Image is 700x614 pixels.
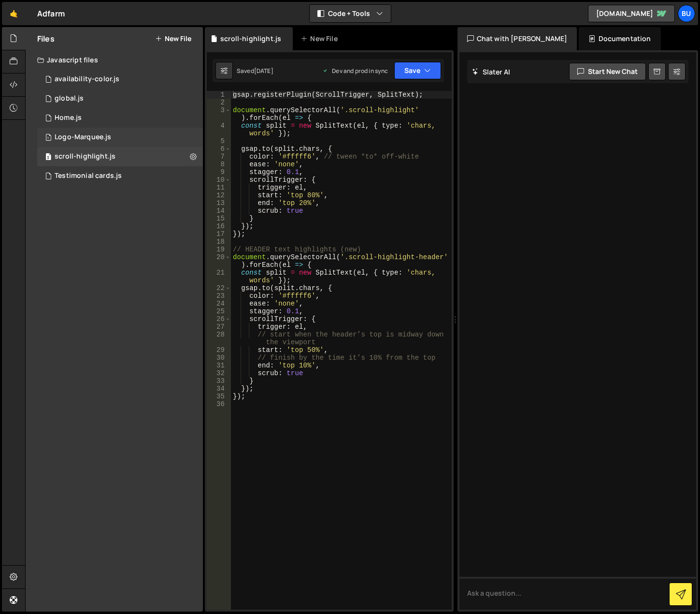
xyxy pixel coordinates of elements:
div: Logo-Marquee.js [55,133,111,142]
div: 23 [207,292,231,300]
div: 14992/40157.js [37,166,203,186]
div: 11 [207,184,231,191]
div: Javascript files [26,50,203,70]
div: Home.js [55,114,82,122]
div: 7 [207,153,231,161]
div: 34 [207,385,231,393]
div: 20 [207,253,231,269]
h2: Slater AI [472,67,511,76]
div: 14992/39166.js [37,147,203,166]
div: 6 [207,145,231,153]
div: 24 [207,300,231,307]
div: 4 [207,122,231,137]
div: 19 [207,246,231,253]
div: 5 [207,137,231,145]
div: 31 [207,362,231,369]
div: 14992/40182.js [37,70,203,89]
div: scroll-highlight.js [55,152,115,161]
div: 1 [207,91,231,99]
div: 27 [207,323,231,331]
div: [DATE] [254,67,273,75]
div: 14992/39514.js [37,89,203,108]
div: 14992/39068.js [37,108,203,128]
div: 17 [207,230,231,238]
div: scroll-highlight.js [220,34,281,44]
div: Saved [237,67,273,75]
div: 14 [207,207,231,215]
h2: Files [37,33,55,44]
button: New File [155,35,191,43]
button: Save [394,62,441,79]
div: 3 [207,106,231,122]
a: 🤙 [2,2,26,25]
div: 28 [207,331,231,346]
div: 21 [207,269,231,284]
div: 8 [207,161,231,168]
button: Code + Tools [310,5,391,22]
div: 16 [207,222,231,230]
div: 30 [207,354,231,362]
div: Testimonial cards.js [55,172,122,180]
button: Start new chat [569,63,646,80]
div: 15 [207,215,231,222]
div: Chat with [PERSON_NAME] [457,27,577,50]
div: 35 [207,393,231,400]
div: 33 [207,377,231,385]
div: 36 [207,400,231,408]
div: availability-color.js [55,75,119,84]
div: global.js [55,94,84,103]
div: Dev and prod in sync [322,67,388,75]
div: 2 [207,99,231,106]
div: 29 [207,346,231,354]
div: 26 [207,315,231,323]
div: 25 [207,307,231,315]
div: 22 [207,284,231,292]
a: Bu [678,5,695,22]
div: 14992/39069.js [37,128,203,147]
a: [DOMAIN_NAME] [588,5,675,22]
div: 12 [207,191,231,199]
div: 9 [207,168,231,176]
span: 3 [45,154,51,161]
div: Adfarm [37,8,65,19]
div: 18 [207,238,231,246]
span: 1 [45,134,51,142]
div: Documentation [579,27,660,50]
div: 10 [207,176,231,184]
div: 32 [207,369,231,377]
div: New File [300,34,341,44]
div: 13 [207,199,231,207]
